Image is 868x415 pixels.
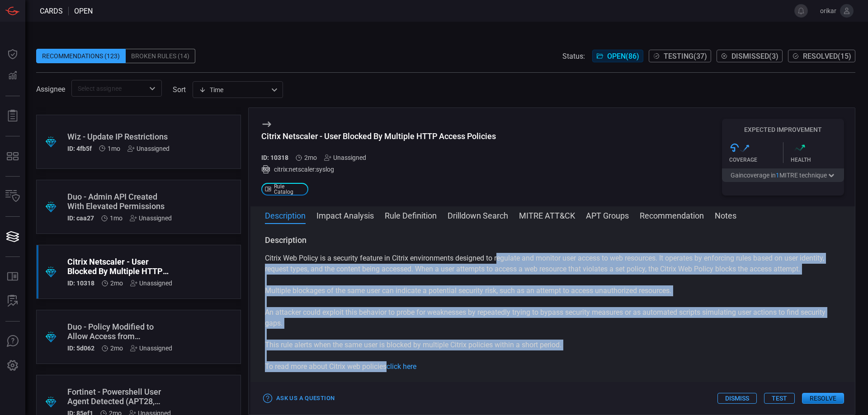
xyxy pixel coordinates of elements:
[2,355,24,377] button: Preferences
[776,172,779,179] span: 1
[324,154,366,161] div: Unassigned
[715,210,736,220] button: Notes
[265,210,306,220] button: Description
[607,52,639,61] span: Open ( 86 )
[731,52,778,61] span: Dismissed ( 3 )
[130,214,172,222] div: Unassigned
[802,393,844,404] button: Resolve
[265,307,840,329] p: An attacker could exploit this behavior to probe for weaknesses by repeatedly trying to bypass se...
[173,85,186,94] label: sort
[108,145,120,152] span: Jun 30, 2025 2:41 PM
[74,7,93,15] span: open
[722,168,844,182] button: Gaincoverage in1MITRE technique
[110,280,123,287] span: Jun 24, 2025 11:35 AM
[304,154,317,161] span: Jun 24, 2025 11:35 AM
[811,7,836,14] span: orikar
[67,280,94,287] h5: ID: 10318
[791,157,844,163] div: Health
[261,154,288,161] h5: ID: 10318
[67,387,175,406] div: Fortinet - Powershell User Agent Detected (APT28, APT3, Cobalt Group)
[146,82,159,95] button: Open
[592,50,643,62] button: Open(86)
[764,393,795,404] button: Test
[2,43,24,65] button: Dashboard
[265,361,840,372] p: To read more about Citrix web policies
[519,210,575,220] button: MITRE ATT&CK
[803,52,851,61] span: Resolved ( 15 )
[130,280,172,287] div: Unassigned
[110,345,123,352] span: Jun 24, 2025 11:35 AM
[265,253,840,275] p: Citrix Web Policy is a security feature in Citrix environments designed to regulate and monitor u...
[265,285,840,296] p: Multiple blockages of the same user can indicate a potential security risk, such as an attempt to...
[788,50,855,62] button: Resolved(15)
[67,132,175,141] div: Wiz - Update IP Restrictions
[2,331,24,352] button: Ask Us A Question
[127,145,170,152] div: Unassigned
[316,210,374,220] button: Impact Analysis
[261,131,496,141] div: Citrix Netscaler - User Blocked By Multiple HTTP Access Policies
[130,345,172,352] div: Unassigned
[722,126,844,133] h5: Expected Improvement
[717,393,757,404] button: Dismiss
[729,157,783,163] div: Coverage
[2,226,24,247] button: Cards
[265,235,840,246] h3: Description
[664,52,707,61] span: Testing ( 37 )
[126,49,195,63] div: Broken Rules (14)
[199,85,269,94] div: Time
[2,105,24,127] button: Reports
[67,145,92,152] h5: ID: 4fb5f
[717,50,783,62] button: Dismissed(3)
[67,322,175,341] div: Duo - Policy Modified to Allow Access from Anonymous IP
[67,192,175,211] div: Duo - Admin API Created With Elevated Permissions
[2,290,24,312] button: ALERT ANALYSIS
[385,210,437,220] button: Rule Definition
[562,52,585,61] span: Status:
[261,392,337,406] button: Ask Us a Question
[110,214,123,222] span: Jun 30, 2025 2:41 PM
[36,85,65,93] span: Assignee
[261,165,496,174] div: citrix:netscaler:syslog
[274,184,305,195] span: Rule Catalog
[67,345,94,352] h5: ID: 5d062
[2,65,24,87] button: Detections
[640,210,704,220] button: Recommendation
[387,362,416,371] a: click here
[67,214,94,222] h5: ID: caa27
[265,340,840,350] p: This rule alerts when the same user is blocked by multiple Citrix policies within a short period.
[36,49,126,63] div: Recommendations (123)
[2,186,24,207] button: Inventory
[40,7,63,15] span: Cards
[67,257,175,276] div: Citrix Netscaler - User Blocked By Multiple HTTP Access Policies
[74,83,144,94] input: Select assignee
[649,50,711,62] button: Testing(37)
[586,210,629,220] button: APT Groups
[2,266,24,288] button: Rule Catalog
[2,145,24,167] button: MITRE - Detection Posture
[448,210,508,220] button: Drilldown Search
